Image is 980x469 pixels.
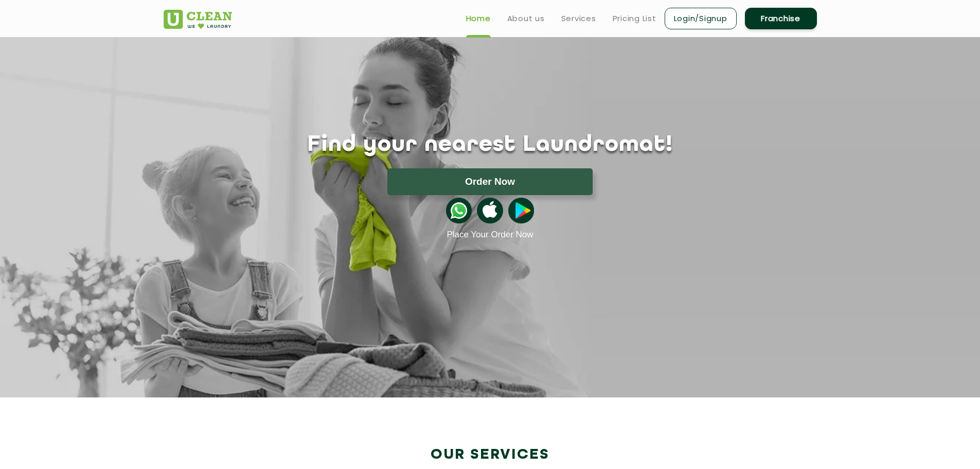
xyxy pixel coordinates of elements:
h1: Find your nearest Laundromat! [156,132,825,158]
img: playstoreicon.png [508,198,534,223]
a: Franchise [745,8,817,29]
a: About us [507,12,545,25]
a: Services [561,12,596,25]
h2: Our Services [164,446,817,463]
a: Place Your Order Now [447,230,533,240]
a: Login/Signup [665,8,737,29]
img: apple-icon.png [477,198,503,223]
button: Order Now [387,168,593,195]
img: whatsappicon.png [446,198,472,223]
a: Home [466,12,491,25]
img: UClean Laundry and Dry Cleaning [164,10,232,29]
a: Pricing List [613,12,656,25]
